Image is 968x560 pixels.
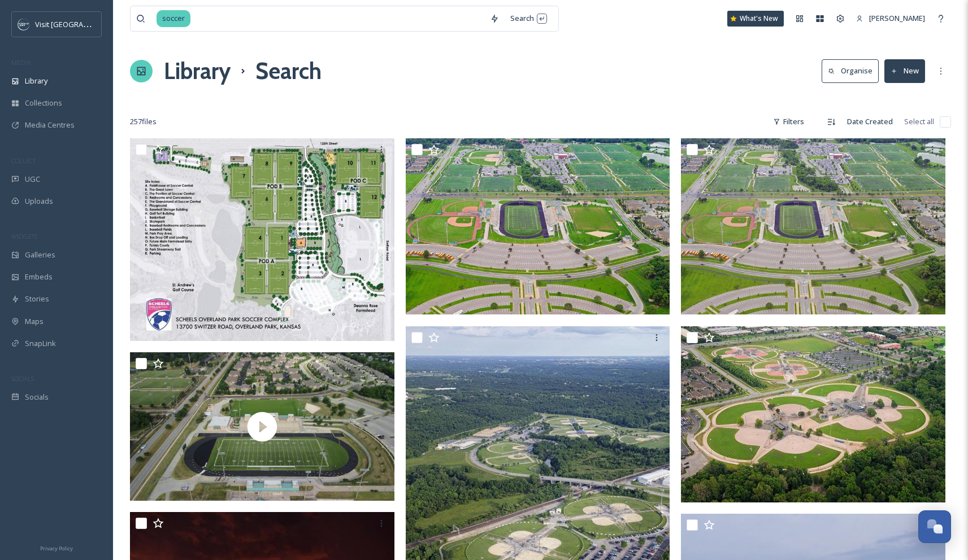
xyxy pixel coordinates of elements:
button: New [884,59,925,82]
a: [PERSON_NAME] [850,7,931,29]
div: Search [505,7,553,29]
span: Maps [25,316,44,327]
div: Filters [767,111,810,133]
img: c3es6xdrejuflcaqpovn.png [18,19,29,30]
img: thumbnail [130,352,394,501]
span: Socials [25,392,49,403]
div: Date Created [841,111,898,133]
span: Embeds [25,272,53,282]
span: MEDIA [11,58,31,67]
span: SnapLink [25,338,56,349]
a: Library [164,54,231,88]
img: a2c86da6-6302-f345-3c72-01b6837c1866.jpg [681,138,945,314]
button: Open Chat [918,510,951,543]
span: COLLECT [11,156,36,165]
span: [PERSON_NAME] [869,13,925,23]
button: Organise [822,59,879,82]
span: Media Centres [25,120,75,130]
span: Stories [25,294,49,304]
span: Visit [GEOGRAPHIC_DATA] [35,19,123,29]
span: UGC [25,174,40,185]
a: Organise [822,59,884,82]
span: Uploads [25,196,53,207]
img: f7c1ecb8-1879-d91d-c2e4-97aba8cfe6b9.jpg [406,138,670,314]
span: Select all [904,116,934,127]
span: SOCIALS [11,374,34,383]
img: a8f88d11-5d82-19a0-fbd8-cf473ec66615.jpg [130,138,394,341]
span: 257 file s [130,116,157,127]
span: Privacy Policy [40,545,73,552]
a: Privacy Policy [40,541,73,554]
a: What's New [727,11,784,27]
span: Library [25,76,47,86]
h1: Search [255,54,322,88]
img: b63ba0ad-f908-abfb-039b-4dd7a362170e.jpg [681,326,945,502]
span: WIDGETS [11,232,37,240]
span: Galleries [25,250,55,260]
span: soccer [157,10,190,27]
span: Collections [25,98,62,108]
